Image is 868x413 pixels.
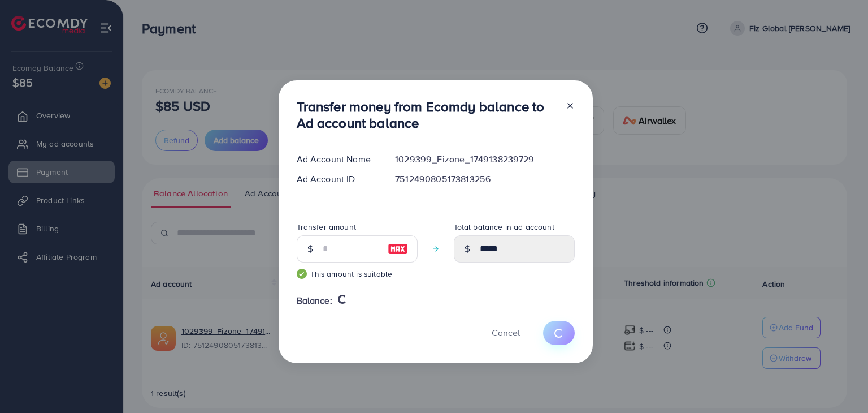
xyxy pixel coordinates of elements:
[297,268,418,279] small: This amount is suitable
[297,98,557,131] h3: Transfer money from Ecomdy balance to Ad account balance
[388,242,408,256] img: image
[386,153,583,166] div: 1029399_Fizone_1749138239729
[386,173,583,186] div: 7512490805173813256
[297,269,307,279] img: guide
[820,362,860,405] iframe: Chat
[492,326,520,339] span: Cancel
[288,173,387,186] div: Ad Account ID
[454,221,554,233] label: Total balance in ad account
[297,294,332,307] span: Balance:
[478,321,534,345] button: Cancel
[297,221,356,233] label: Transfer amount
[288,153,387,166] div: Ad Account Name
